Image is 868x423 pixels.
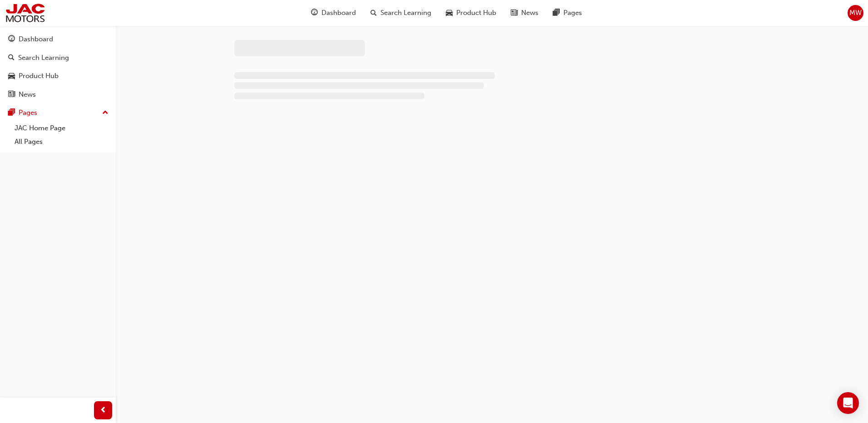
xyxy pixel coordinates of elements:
span: News [521,8,538,18]
button: MW [848,5,863,21]
span: Pages [563,8,582,18]
button: Pages [4,104,112,121]
span: car-icon [8,72,15,80]
a: All Pages [11,135,112,149]
span: pages-icon [553,7,560,19]
div: News [19,89,36,100]
span: pages-icon [8,109,15,117]
a: search-iconSearch Learning [363,4,439,22]
span: guage-icon [8,35,15,44]
span: search-icon [8,54,15,62]
a: guage-iconDashboard [304,4,363,22]
span: prev-icon [100,405,107,416]
a: Search Learning [4,49,112,66]
span: news-icon [511,7,518,19]
a: pages-iconPages [546,4,589,22]
a: JAC Home Page [11,121,112,135]
span: car-icon [446,7,453,19]
span: Product Hub [456,8,496,18]
span: Search Learning [380,8,431,18]
a: News [4,86,112,103]
div: Product Hub [19,71,59,81]
div: Open Intercom Messenger [837,392,859,414]
img: jac-portal [5,3,46,23]
button: DashboardSearch LearningProduct HubNews [4,29,112,104]
a: news-iconNews [503,4,546,22]
a: car-iconProduct Hub [439,4,503,22]
div: Dashboard [19,34,53,44]
span: up-icon [102,107,108,119]
a: Dashboard [4,31,112,48]
span: guage-icon [311,7,318,19]
a: Product Hub [4,68,112,84]
span: MW [849,8,862,18]
span: search-icon [370,7,377,19]
div: Pages [19,108,37,118]
div: Search Learning [18,53,69,63]
span: Dashboard [321,8,356,18]
span: news-icon [8,91,15,99]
